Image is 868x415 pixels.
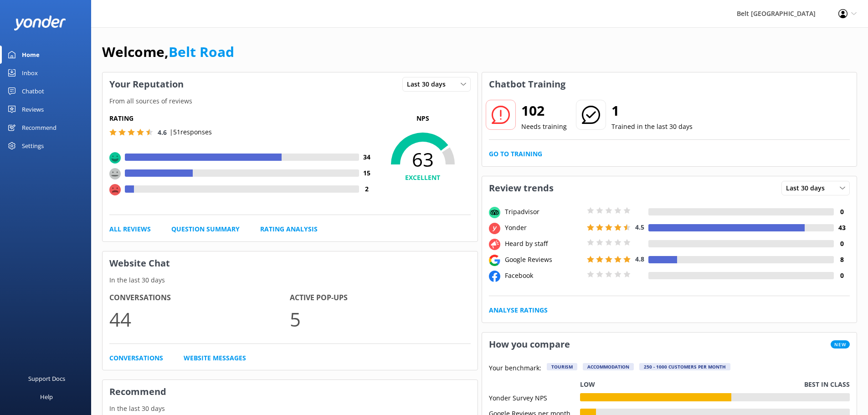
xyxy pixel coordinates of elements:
h1: Welcome, [102,41,234,63]
span: Last 30 days [407,79,451,89]
p: From all sources of reviews [103,96,478,106]
h3: Your Reputation [103,72,190,96]
p: 44 [109,304,290,334]
h4: Active Pop-ups [290,292,470,304]
span: 63 [375,148,471,171]
h2: 102 [521,100,567,122]
div: Google Reviews [503,255,585,265]
div: Yonder Survey NPS [489,393,580,401]
h5: Rating [109,113,375,123]
div: Settings [22,137,44,155]
a: Belt Road [169,42,234,61]
div: Support Docs [28,369,65,388]
span: 4.5 [635,223,644,231]
div: Yonder [503,223,585,233]
h4: 34 [359,152,375,162]
h2: 1 [611,100,693,122]
a: Go to Training [489,149,542,159]
h4: 43 [834,223,850,233]
p: Trained in the last 30 days [611,122,693,132]
span: 4.8 [635,255,644,263]
h4: 0 [834,207,850,217]
p: In the last 30 days [103,404,478,414]
a: Website Messages [184,353,246,363]
a: Analyse Ratings [489,305,548,315]
h4: 8 [834,255,850,265]
div: Heard by staff [503,239,585,249]
div: Tourism [547,363,577,370]
div: Inbox [22,64,38,82]
div: Accommodation [583,363,634,370]
p: | 51 responses [169,127,212,137]
div: Help [40,388,53,406]
div: Facebook [503,271,585,281]
div: Home [22,46,40,64]
h4: EXCELLENT [375,173,471,183]
div: Recommend [22,118,56,137]
p: Your benchmark: [489,363,541,374]
img: yonder-white-logo.png [14,15,66,31]
span: Last 30 days [786,183,830,193]
p: Best in class [804,379,850,389]
span: New [831,340,850,348]
a: Rating Analysis [260,224,318,234]
h4: 15 [359,168,375,178]
h4: 2 [359,184,375,194]
h3: Review trends [482,176,560,200]
h4: Conversations [109,292,290,304]
a: All Reviews [109,224,151,234]
p: NPS [375,113,471,123]
div: 250 - 1000 customers per month [639,363,730,370]
h4: 0 [834,239,850,249]
h3: Website Chat [103,251,478,275]
p: 5 [290,304,470,334]
h3: Chatbot Training [482,72,572,96]
h4: 0 [834,271,850,281]
p: In the last 30 days [103,275,478,285]
div: Chatbot [22,82,44,100]
a: Question Summary [171,224,240,234]
span: 4.6 [158,128,167,137]
div: Reviews [22,100,44,118]
div: Tripadvisor [503,207,585,217]
h3: How you compare [482,333,577,356]
p: Low [580,379,595,389]
h3: Recommend [103,380,478,404]
a: Conversations [109,353,163,363]
p: Needs training [521,122,567,132]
